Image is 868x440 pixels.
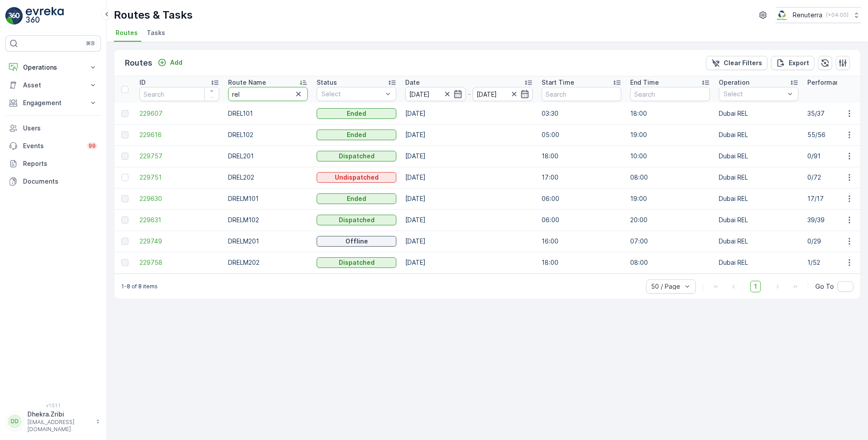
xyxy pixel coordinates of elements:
td: [DATE] [401,124,537,145]
p: 08:00 [630,258,710,267]
td: [DATE] [401,145,537,167]
button: Dispatched [317,215,396,225]
span: Tasks [147,28,165,37]
div: Toggle Row Selected [121,259,128,266]
p: Offline [345,237,368,246]
a: Events99 [5,137,101,155]
p: Events [23,141,81,150]
a: 229757 [139,152,219,161]
button: Clear Filters [706,56,767,70]
input: Search [228,87,308,101]
p: Dispatched [339,216,375,224]
p: Start Time [542,78,574,87]
p: 10:00 [630,152,710,161]
button: Undispatched [317,172,396,183]
img: Screenshot_2024-07-26_at_13.33.01.png [775,10,789,20]
p: 06:00 [542,194,621,203]
p: Status [317,78,337,87]
p: Route Name [228,78,266,87]
button: DDDhekra.Zribi[EMAIL_ADDRESS][DOMAIN_NAME] [5,410,101,433]
p: 03:30 [542,109,621,118]
div: Toggle Row Selected [121,195,128,202]
button: Dispatched [317,151,396,161]
button: Engagement [5,94,101,112]
p: Operation [719,78,749,87]
input: Search [630,87,710,101]
td: [DATE] [401,103,537,124]
a: Users [5,119,101,137]
p: Dubai REL [719,258,798,267]
button: Ended [317,108,396,119]
p: Reports [23,159,97,168]
p: Users [23,124,97,133]
p: Dubai REL [719,194,798,203]
p: Dubai REL [719,173,798,182]
input: Search [139,87,219,101]
div: Toggle Row Selected [121,153,128,160]
button: Ended [317,193,396,204]
p: DRELM102 [228,216,308,224]
a: 229751 [139,173,219,182]
p: DREL201 [228,152,308,161]
p: [EMAIL_ADDRESS][DOMAIN_NAME] [27,419,91,433]
p: Engagement [23,98,83,107]
p: - [468,89,471,99]
p: Documents [23,177,97,186]
p: ( +04:00 ) [826,12,849,19]
p: Performance [807,78,847,87]
button: Export [771,56,814,70]
button: Offline [317,236,396,247]
a: 229630 [139,194,219,203]
p: Dispatched [339,152,375,161]
p: 17:00 [542,173,621,182]
p: Asset [23,81,83,90]
p: 20:00 [630,216,710,224]
div: Toggle Row Selected [121,216,128,224]
a: 229607 [139,109,219,118]
p: 1-8 of 8 items [121,283,158,290]
p: ID [139,78,146,87]
p: DRELM201 [228,237,308,246]
button: Ended [317,130,396,140]
p: Dubai REL [719,109,798,118]
a: 229749 [139,237,219,246]
button: Renuterra(+04:00) [775,7,861,23]
p: Dispatched [339,258,375,267]
p: Operations [23,63,83,72]
p: Date [405,78,420,87]
td: [DATE] [401,188,537,209]
p: 05:00 [542,130,621,139]
p: End Time [630,78,659,87]
p: Dubai REL [719,216,798,224]
td: [DATE] [401,209,537,231]
a: 229616 [139,130,219,139]
p: 99 [89,142,96,149]
input: Search [542,87,621,101]
p: Dhekra.Zribi [27,410,91,419]
a: 229758 [139,258,219,267]
img: logo_light-DOdMpM7g.png [26,7,64,25]
p: 18:00 [542,258,621,267]
button: Asset [5,76,101,94]
td: [DATE] [401,167,537,188]
button: Add [154,57,186,68]
p: ⌘B [86,40,95,47]
a: Reports [5,155,101,173]
p: DRELM202 [228,258,308,267]
button: Dispatched [317,257,396,268]
p: 18:00 [630,109,710,118]
p: 19:00 [630,130,710,139]
p: 06:00 [542,216,621,224]
input: dd/mm/yyyy [405,87,466,101]
p: Undispatched [335,173,379,182]
div: Toggle Row Selected [121,131,128,138]
p: 16:00 [542,237,621,246]
p: Clear Filters [724,59,762,67]
p: 07:00 [630,237,710,246]
button: Operations [5,59,101,76]
p: DRELM101 [228,194,308,203]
